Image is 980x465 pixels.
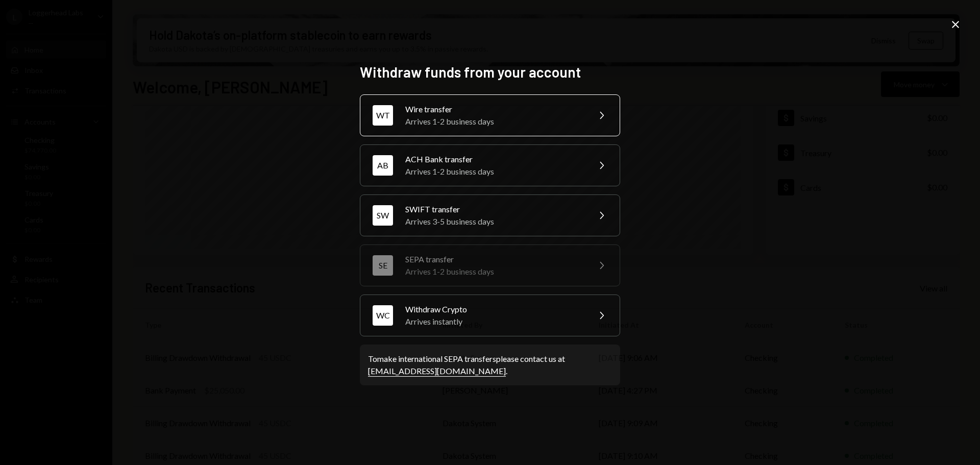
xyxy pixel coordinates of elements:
[360,144,620,186] button: ABACH Bank transferArrives 1-2 business days
[405,315,583,328] div: Arrives instantly
[373,205,393,226] div: SW
[368,353,612,377] div: To make international SEPA transfers please contact us at .
[405,253,583,265] div: SEPA transfer
[373,305,393,326] div: WC
[373,105,393,126] div: WT
[405,215,583,228] div: Arrives 3-5 business days
[368,366,506,377] a: [EMAIL_ADDRESS][DOMAIN_NAME]
[360,194,620,236] button: SWSWIFT transferArrives 3-5 business days
[373,255,393,276] div: SE
[360,295,620,336] button: WCWithdraw CryptoArrives instantly
[405,303,583,315] div: Withdraw Crypto
[373,155,393,176] div: AB
[405,165,583,178] div: Arrives 1-2 business days
[360,62,620,82] h2: Withdraw funds from your account
[405,115,583,128] div: Arrives 1-2 business days
[405,153,583,165] div: ACH Bank transfer
[405,203,583,215] div: SWIFT transfer
[360,244,620,286] button: SESEPA transferArrives 1-2 business days
[360,94,620,136] button: WTWire transferArrives 1-2 business days
[405,103,583,115] div: Wire transfer
[405,265,583,278] div: Arrives 1-2 business days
